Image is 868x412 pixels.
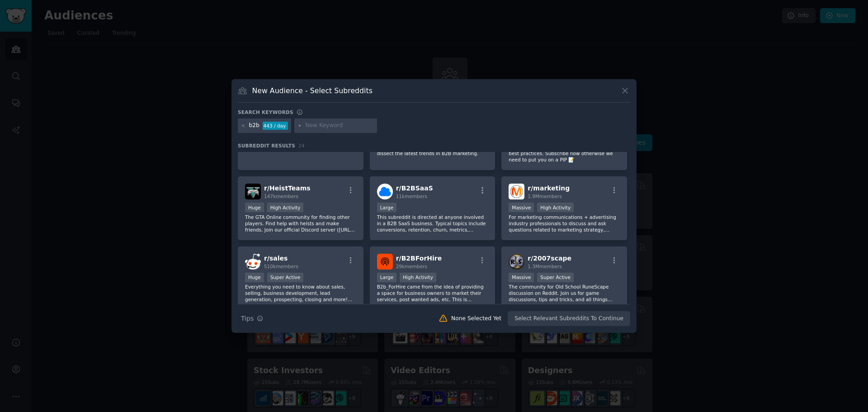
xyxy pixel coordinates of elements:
[509,203,534,212] div: Massive
[264,185,311,192] span: r/ HeistTeams
[400,273,436,282] div: High Activity
[238,142,295,149] span: Subreddit Results
[245,203,264,212] div: Huge
[298,143,305,148] span: 24
[396,194,427,199] span: 11k members
[263,122,288,130] div: 443 / day
[509,254,524,270] img: 2007scape
[537,203,574,212] div: High Activity
[509,284,620,303] p: The community for Old School RuneScape discussion on Reddit. Join us for game discussions, tips a...
[264,264,298,269] span: 510k members
[245,214,356,233] p: The GTA Online community for finding other players. Find help with heists and make friends. Join ...
[267,273,304,282] div: Super Active
[245,273,264,282] div: Huge
[509,144,620,163] p: A place to discuss B2B sales tips, tools, and best practices. Subscribe now otherwise we need to ...
[377,254,393,270] img: B2BForHire
[377,273,397,282] div: Large
[264,255,288,262] span: r/ sales
[528,264,562,269] span: 1.3M members
[264,194,298,199] span: 147k members
[396,185,433,192] span: r/ B2BSaaS
[396,264,427,269] span: 29k members
[267,203,304,212] div: High Activity
[245,284,356,303] p: Everything you need to know about sales, selling, business development, lead generation, prospect...
[377,284,488,303] p: B2b_ForHire came from the idea of providing a space for business owners to market their services,...
[305,122,374,130] input: New Keyword
[537,273,574,282] div: Super Active
[377,203,397,212] div: Large
[245,254,261,270] img: sales
[528,194,562,199] span: 1.9M members
[528,185,570,192] span: r/ marketing
[509,184,524,199] img: marketing
[238,109,293,115] h3: Search keywords
[249,122,259,130] div: b2b
[509,214,620,233] p: For marketing communications + advertising industry professionals to discuss and ask questions re...
[377,214,488,233] p: This subreddit is directed at anyone involved in a B2B SaaS business. Typical topics include conv...
[245,184,261,199] img: HeistTeams
[451,315,501,323] div: None Selected Yet
[509,273,534,282] div: Massive
[528,255,571,262] span: r/ 2007scape
[241,314,254,323] span: Tips
[252,86,373,95] h3: New Audience - Select Subreddits
[238,311,266,327] button: Tips
[377,184,393,199] img: B2BSaaS
[396,255,442,262] span: r/ B2BForHire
